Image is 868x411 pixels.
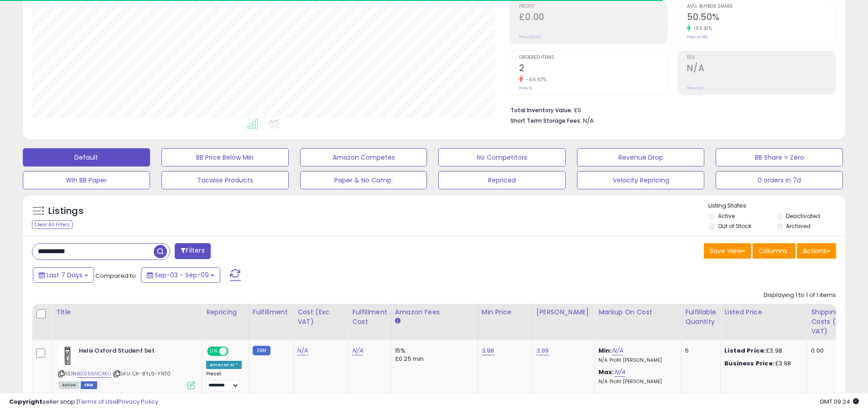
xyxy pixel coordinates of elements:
label: Deactivated [786,212,820,220]
span: Ordered Items [519,55,668,60]
a: Privacy Policy [118,397,158,406]
span: 2025-09-17 09:24 GMT [820,397,859,406]
h2: £0.00 [519,12,668,24]
button: Tacwise Products [161,171,289,189]
div: Repricing [206,307,245,317]
a: 3.99 [536,346,549,355]
span: Sep-03 - Sep-09 [155,271,209,280]
div: Shipping Costs (Exc. VAT) [811,307,858,336]
div: Markup on Cost [598,307,677,317]
a: N/A [612,346,623,355]
li: £0 [510,104,829,115]
div: Fulfillment [253,307,290,317]
img: 41Xp1xmz-4L._SL40_.jpg [58,347,77,365]
small: 1119.81% [691,25,712,32]
div: Listed Price [724,307,803,317]
strong: Copyright [9,397,42,406]
span: All listings currently available for purchase on Amazon [58,381,79,389]
div: £3.98 [724,359,800,368]
h2: N/A [687,63,836,75]
button: Save View [704,243,751,259]
p: N/A Profit [PERSON_NAME] [598,379,674,385]
a: 3.98 [482,346,494,355]
div: ASIN: [58,347,195,388]
div: Displaying 1 to 1 of 1 items [764,291,836,300]
span: ON [208,348,219,355]
small: Amazon Fees. [395,317,400,325]
label: Out of Stock [718,222,751,230]
button: Columns [753,243,795,259]
label: Active [718,212,735,220]
small: FBM [253,346,270,355]
button: BB Price Below Min [161,148,289,166]
div: Cost (Exc. VAT) [297,307,344,327]
h5: Listings [48,205,83,218]
button: No Competitors [438,148,566,166]
div: Amazon Fees [395,307,474,317]
button: Last 7 Days [33,267,94,283]
h2: 2 [519,63,668,75]
b: Short Term Storage Fees: [510,117,582,125]
small: Prev: 6 [519,85,532,91]
small: -66.67% [523,76,547,83]
div: 0.00 [811,347,855,355]
span: Avg. Buybox Share [687,4,836,9]
small: Prev: 4.14% [687,34,707,40]
a: B0056NC4KU [77,370,111,378]
div: Preset: [206,371,242,391]
div: Fulfillable Quantity [685,307,717,327]
p: Listing States: [708,202,845,210]
button: Sep-03 - Sep-09 [141,267,220,283]
span: ROI [687,55,836,60]
b: Min: [598,346,612,355]
button: Repriced [438,171,566,189]
b: Listed Price: [724,346,766,355]
a: N/A [297,346,308,355]
span: Profit [519,4,668,9]
div: [PERSON_NAME] [536,307,591,317]
button: Velocity Repricing [577,171,704,189]
div: seller snap | | [9,398,158,406]
span: Compared to: [95,271,137,280]
button: Paper & No Comp. [300,171,427,189]
b: Total Inventory Value: [510,106,572,114]
div: Min Price [482,307,529,317]
span: Last 7 Days [47,271,83,280]
button: WIn BB Paper [23,171,150,189]
div: £3.98 [724,347,800,355]
a: N/A [614,368,625,377]
button: BB Share = Zero [716,148,843,166]
span: OFF [227,348,242,355]
b: Max: [598,368,614,376]
button: 0 orders in 7d [716,171,843,189]
div: 5 [685,347,713,355]
b: Business Price: [724,359,774,368]
small: Prev: N/A [687,85,705,91]
div: £0.25 min [395,355,471,363]
a: N/A [352,346,363,355]
a: Terms of Use [78,397,117,406]
button: Amazon Competes [300,148,427,166]
div: Clear All Filters [32,220,73,229]
div: Fulfillment Cost [352,307,387,327]
p: N/A Profit [PERSON_NAME] [598,357,674,364]
button: Filters [175,243,210,259]
th: The percentage added to the cost of goods (COGS) that forms the calculator for Min & Max prices. [595,304,681,340]
div: 15% [395,347,471,355]
small: Prev: £0.00 [519,34,541,40]
span: Columns [759,246,787,255]
button: Revenue Drop [577,148,704,166]
button: Actions [797,243,836,259]
label: Archived [786,222,811,230]
div: Title [56,307,198,317]
div: Amazon AI * [206,361,242,369]
span: FBM [81,381,97,389]
h2: 50.50% [687,12,836,24]
span: N/A [583,116,594,125]
span: | SKU: CK-8YL6-YNT0 [113,370,171,377]
button: Default [23,148,150,166]
b: Helix Oxford Student Set [79,347,190,358]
